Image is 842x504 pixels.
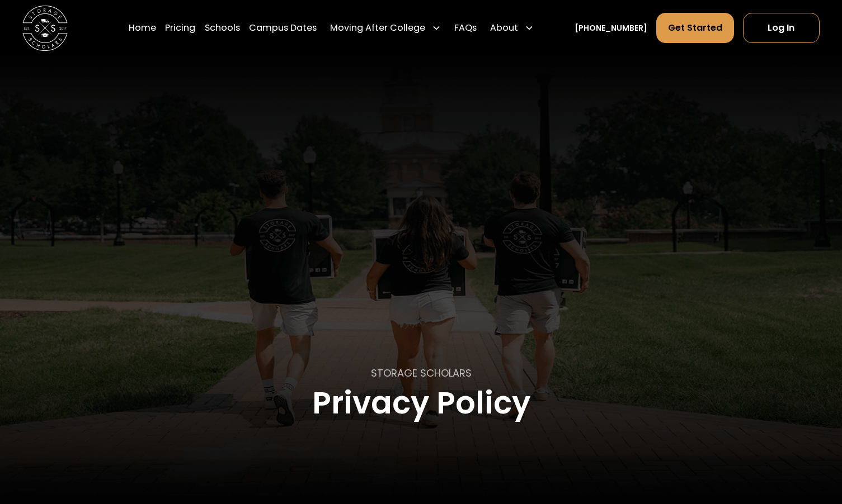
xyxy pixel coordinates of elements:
a: home [22,6,67,50]
div: About [486,12,538,44]
a: Schools [205,12,240,44]
div: About [490,21,518,35]
div: Moving After College [326,12,445,44]
a: Log In [743,13,820,43]
div: Moving After College [330,21,425,35]
a: FAQs [454,12,477,44]
a: [PHONE_NUMBER] [575,22,647,34]
p: STORAGE SCHOLARS [371,365,472,381]
h1: Privacy Policy [312,386,530,420]
a: Campus Dates [249,12,317,44]
img: Storage Scholars main logo [22,6,67,50]
a: Get Started [656,13,734,43]
a: Home [129,12,156,44]
a: Pricing [165,12,195,44]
